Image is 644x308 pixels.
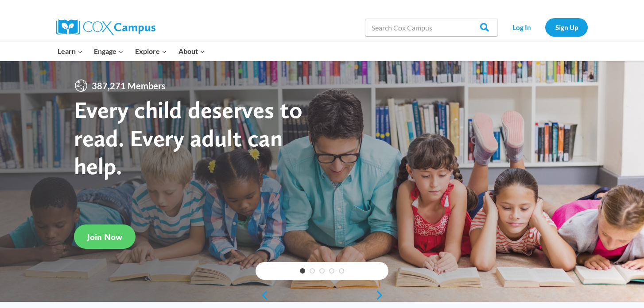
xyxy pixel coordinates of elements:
[319,268,325,274] a: 3
[74,224,136,249] a: Join Now
[365,19,498,36] input: Search Cox Campus
[502,18,541,36] a: Log In
[74,95,303,180] strong: Every child deserves to read. Every adult can help.
[256,286,388,304] div: content slider buttons
[256,290,269,300] a: previous
[88,79,169,93] span: 387,271 Members
[329,268,334,274] a: 4
[502,18,588,36] nav: Secondary Navigation
[339,268,344,274] a: 5
[545,18,588,36] a: Sign Up
[310,268,315,274] a: 2
[56,19,155,35] img: Cox Campus
[178,46,205,57] span: About
[135,46,167,57] span: Explore
[300,268,305,274] a: 1
[87,232,122,242] span: Join Now
[375,290,388,300] a: next
[94,46,124,57] span: Engage
[58,46,83,57] span: Learn
[52,42,210,61] nav: Primary Navigation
